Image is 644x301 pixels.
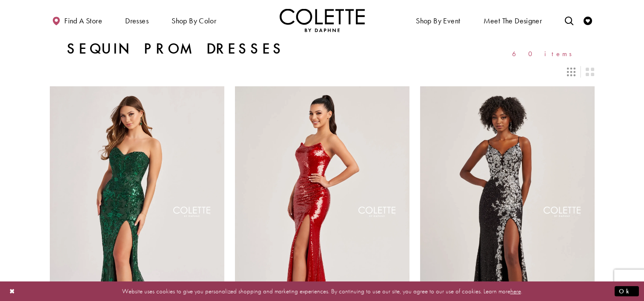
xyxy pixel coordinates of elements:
[563,9,575,32] a: Toggle search
[280,9,365,32] img: Colette by Daphne
[567,68,575,76] span: Switch layout to 3 columns
[123,9,151,32] span: Dresses
[581,9,594,32] a: Check Wishlist
[510,287,521,295] a: here
[45,62,600,81] div: Layout Controls
[50,9,104,32] a: Find a store
[67,40,285,57] h1: Sequin Prom Dresses
[125,17,149,25] span: Dresses
[586,68,594,76] span: Switch layout to 2 columns
[481,9,544,32] a: Meet the designer
[5,284,20,298] button: Close Dialog
[414,9,462,32] span: Shop By Event
[64,17,102,25] span: Find a store
[416,17,460,25] span: Shop By Event
[61,285,583,297] p: Website uses cookies to give you personalized shopping and marketing experiences. By continuing t...
[615,286,639,296] button: Submit Dialog
[512,50,578,57] span: 60 items
[484,17,542,25] span: Meet the designer
[172,17,216,25] span: Shop by color
[169,9,218,32] span: Shop by color
[280,9,365,32] a: Visit Home Page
